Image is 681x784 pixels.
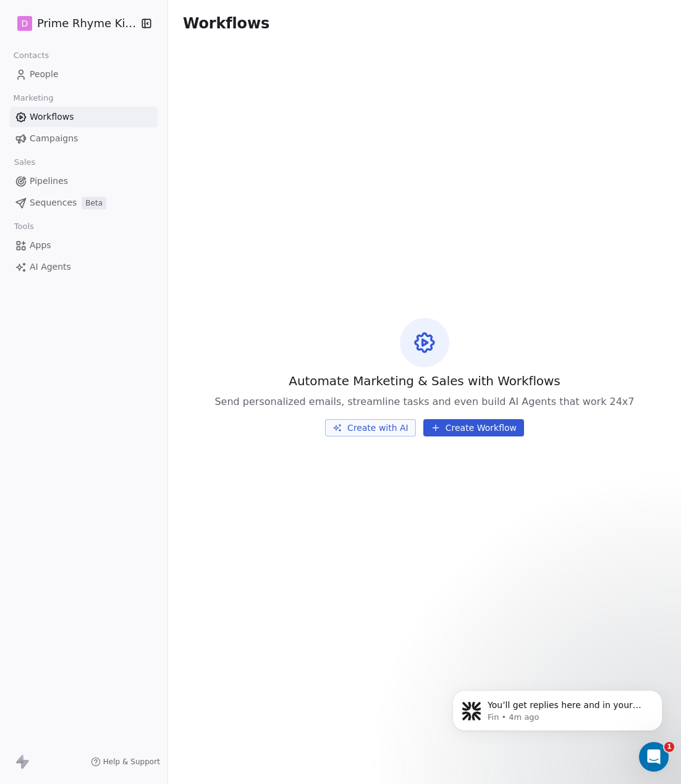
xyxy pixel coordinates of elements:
[25,109,222,130] p: How can we help?
[82,385,164,435] button: Messages
[91,757,160,767] a: Help & Support
[103,757,160,767] span: Help & Support
[9,153,41,172] span: Sales
[664,742,674,752] span: 1
[30,261,71,273] span: AI Agents
[25,156,222,169] div: Recent message
[23,185,38,200] img: Harinder avatar
[52,175,582,185] span: You’ll get replies here and in your email: ✉️ [EMAIL_ADDRESS][DOMAIN_NAME] Our usual reply time 🕒...
[9,217,39,236] span: Tools
[30,196,77,209] span: Sequences
[27,416,55,425] span: Home
[639,742,669,772] iframe: Intercom live chat
[30,68,59,81] span: People
[25,88,222,109] p: Hi [PERSON_NAME]
[22,17,28,30] span: D
[165,385,247,435] button: Help
[103,416,145,425] span: Messages
[10,128,158,149] a: Campaigns
[30,175,68,188] span: Pipelines
[10,257,158,277] a: AI Agents
[101,186,138,199] div: • 4m ago
[8,89,59,107] span: Marketing
[30,132,78,145] span: Campaigns
[183,15,269,32] span: Workflows
[289,372,560,390] span: Automate Marketing & Sales with Workflows
[8,46,54,65] span: Contacts
[213,20,235,42] div: Close
[12,145,235,210] div: Recent messageMrinal avatarHarinder avatarSiddarth avatarYou’ll get replies here and in your emai...
[196,416,216,425] span: Help
[37,15,138,31] span: Prime Rhyme Kids Books
[214,394,634,409] span: Send personalized emails, streamline tasks and even build AI Agents that work 24x7
[48,20,73,44] img: Profile image for Harinder
[52,186,98,199] div: Swipe One
[12,216,235,250] div: Send us a message
[82,197,106,209] span: Beta
[10,107,158,127] a: Workflows
[30,111,74,123] span: Workflows
[30,239,51,252] span: Apps
[434,664,681,751] iframe: Intercom notifications message
[25,227,206,240] div: Send us a message
[13,164,234,209] div: Mrinal avatarHarinder avatarSiddarth avatarYou’ll get replies here and in your email: ✉️ [EMAIL_A...
[10,64,158,85] a: People
[423,419,524,436] button: Create Workflow
[10,193,158,213] a: SequencesBeta
[29,175,44,190] img: Mrinal avatar
[34,185,49,200] img: Siddarth avatar
[10,171,158,191] a: Pipelines
[15,13,132,34] button: DPrime Rhyme Kids Books
[72,20,96,44] img: Profile image for Mrinal
[10,235,158,256] a: Apps
[25,20,49,44] img: Profile image for Siddarth
[325,419,416,436] button: Create with AI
